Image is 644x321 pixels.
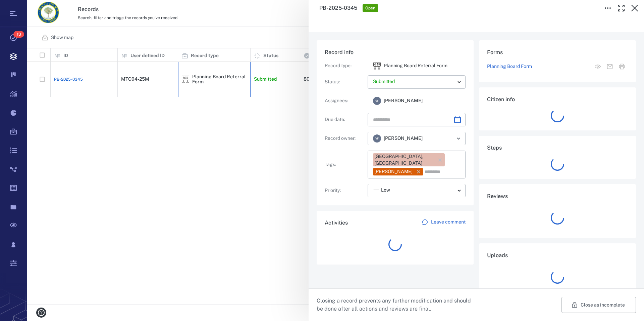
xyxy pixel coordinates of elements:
a: Planning Board Form [487,63,532,70]
h6: Record info [325,48,466,56]
p: Status : [325,79,365,85]
p: Assignees : [325,97,365,104]
a: Leave comment [422,219,466,227]
img: icon Planning Board Referral Form [373,62,381,70]
div: FormsPlanning Board FormView form in the stepMail formPrint form [479,40,636,87]
span: Open [364,5,377,11]
h6: Citizen info [487,95,628,104]
div: [PERSON_NAME] [374,168,413,175]
div: Record infoRecord type:icon Planning Board Referral FormPlanning Board Referral FormStatus:Assign... [317,40,474,211]
p: Record owner : [325,135,365,142]
button: Close [628,1,641,15]
button: Open [454,134,463,143]
h6: Reviews [487,192,628,200]
span: Low [381,187,390,194]
p: Submitted [373,78,455,85]
div: Citizen info [479,87,636,136]
div: Reviews [479,184,636,243]
button: Toggle to Edit Boxes [601,1,614,15]
p: Tags : [325,161,365,168]
p: Priority : [325,187,365,194]
span: [PERSON_NAME] [384,97,423,104]
div: Steps [479,136,636,184]
button: Print form [616,61,628,73]
button: Toggle Fullscreen [614,1,628,15]
p: Record type : [325,63,365,69]
h3: PB-2025-0345 [319,4,357,12]
div: Uploads [479,243,636,303]
button: Mail form [604,61,616,73]
div: Planning Board Referral Form [373,62,381,70]
div: ActivitiesLeave comment [317,211,474,270]
p: Closing a record prevents any further modification and should be done after all actions and revie... [317,297,476,313]
h6: Activities [325,219,348,227]
button: Close as incomplete [561,297,636,313]
p: Due date : [325,116,365,123]
p: Planning Board Referral Form [384,63,447,69]
span: Help [15,5,28,11]
button: View form in the step [592,61,604,73]
h6: Steps [487,144,628,152]
h6: Forms [487,48,628,56]
h6: Uploads [487,251,628,259]
div: [GEOGRAPHIC_DATA], [GEOGRAPHIC_DATA] [374,153,434,166]
div: V F [373,97,381,105]
button: Choose date [451,113,464,126]
span: 13 [13,31,24,38]
p: Leave comment [431,219,466,226]
span: [PERSON_NAME] [384,135,423,142]
div: V F [373,134,381,143]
